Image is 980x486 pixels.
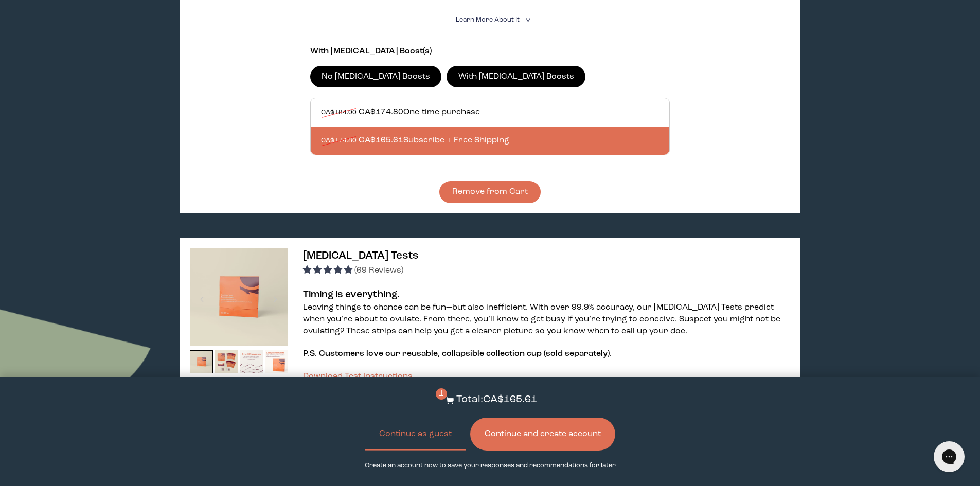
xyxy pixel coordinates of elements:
[365,461,616,471] p: Create an account now to save your responses and recommendations for later
[310,66,442,87] label: No [MEDICAL_DATA] Boosts
[310,46,670,58] p: With [MEDICAL_DATA] Boost(s)
[365,418,466,451] button: Continue as guest
[436,388,447,400] span: 1
[456,16,520,23] span: Learn More About it
[470,418,615,451] button: Continue and create account
[190,350,213,373] img: thumbnail image
[610,350,612,358] span: .
[303,350,610,358] span: P.S. Customers love our reusable, collapsible collection cup (sold separately)
[303,302,790,337] p: Leaving things to chance can be fun—but also inefficient. With over 99.9% accuracy, our [MEDICAL_...
[929,438,970,476] iframe: Gorgias live chat messenger
[303,250,419,261] span: [MEDICAL_DATA] Tests
[240,350,263,373] img: thumbnail image
[456,392,537,407] p: Total: CA$165.61
[522,17,532,23] i: <
[439,181,541,203] button: Remove from Cart
[265,350,288,373] img: thumbnail image
[456,15,525,25] summary: Learn More About it <
[303,266,354,275] span: 4.96 stars
[215,350,238,373] img: thumbnail image
[354,266,403,275] span: (69 Reviews)
[190,248,288,346] img: thumbnail image
[303,372,413,381] a: Download Test Instructions
[303,290,400,300] strong: Timing is everything.
[447,66,585,87] label: With [MEDICAL_DATA] Boosts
